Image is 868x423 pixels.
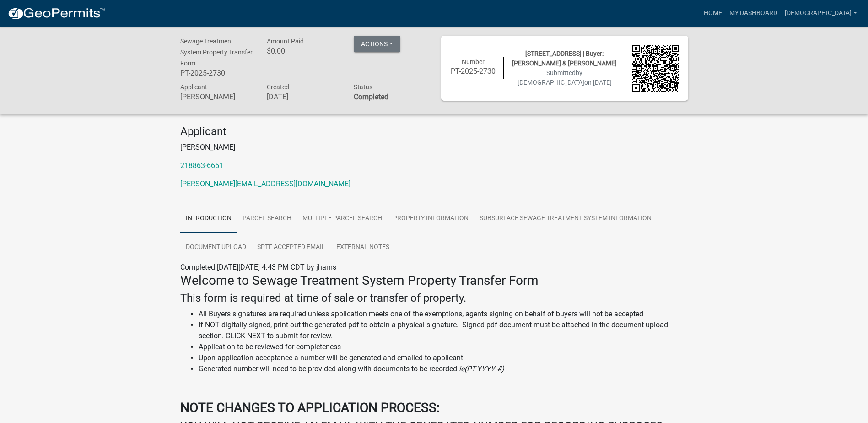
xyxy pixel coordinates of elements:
[459,364,504,373] i: ie(PT-YYYY-#)
[199,363,688,374] li: Generated number will need to be provided along with documents to be recorded.
[388,204,474,233] a: Property Information
[512,50,617,67] span: [STREET_ADDRESS] | Buyer: [PERSON_NAME] & [PERSON_NAME]
[474,204,657,233] a: Subsurface Sewage Treatment System Information
[199,342,688,352] li: Application to be reviewed for completeness
[267,38,304,45] span: Amount Paid
[199,309,688,320] li: All Buyers signatures are required unless application meets one of the exemptions, agents signing...
[180,179,350,188] a: [PERSON_NAME][EMAIL_ADDRESS][DOMAIN_NAME]
[297,204,388,233] a: Multiple Parcel Search
[450,67,497,76] h6: PT-2025-2730
[252,233,331,262] a: SPTF Accepted Email
[726,5,781,22] a: My Dashboard
[180,142,688,153] p: [PERSON_NAME]
[180,38,253,67] span: Sewage Treatment System Property Transfer Form
[518,69,612,86] span: Submitted on [DATE]
[462,58,485,65] span: Number
[354,36,400,52] button: Actions
[180,292,688,305] h4: This form is required at time of sale or transfer of property.
[180,273,688,288] h3: Welcome to Sewage Treatment System Property Transfer Form
[199,352,688,363] li: Upon application acceptance a number will be generated and emailed to applicant
[632,45,679,92] img: QR code
[180,83,207,91] span: Applicant
[199,320,688,342] li: If NOT digitally signed, print out the generated pdf to obtain a physical signature. Signed pdf d...
[180,125,688,138] h4: Applicant
[700,5,726,22] a: Home
[354,92,388,101] strong: Completed
[267,47,340,55] h6: $0.00
[180,204,237,233] a: Introduction
[267,92,340,101] h6: [DATE]
[267,83,289,91] span: Created
[180,400,440,415] strong: NOTE CHANGES TO APPLICATION PROCESS:
[180,92,253,101] h6: [PERSON_NAME]
[781,5,861,22] a: [DEMOGRAPHIC_DATA]
[180,263,336,271] span: Completed [DATE][DATE] 4:43 PM CDT by jhams
[237,204,297,233] a: Parcel search
[180,161,223,170] a: 218863-6651
[180,233,252,262] a: Document Upload
[180,69,253,77] h6: PT-2025-2730
[331,233,395,262] a: External Notes
[354,83,372,91] span: Status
